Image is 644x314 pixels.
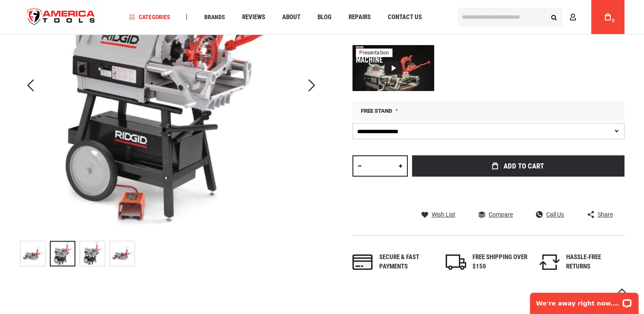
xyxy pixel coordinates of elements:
[489,211,513,217] span: Compare
[204,14,225,20] span: Brands
[20,237,50,271] div: RIDGID 26092 1/4" - 4" NPT HAMMER CHUCK MACHINE
[504,163,544,170] span: Add to Cart
[125,11,174,23] a: Categories
[384,11,425,23] a: Contact Us
[50,237,80,271] div: RIDGID 26092 1/4" - 4" NPT HAMMER CHUCK MACHINE
[597,211,613,217] span: Share
[432,211,455,217] span: Wish List
[348,14,370,20] span: Repairs
[524,287,644,314] iframe: LiveChat chat widget
[109,237,135,271] div: RIDGID 26092 1/4" - 4" NPT HAMMER CHUCK MACHINE
[539,254,560,270] img: returns
[478,211,513,218] a: Compare
[612,18,615,23] span: 0
[387,14,421,20] span: Contact Us
[282,14,300,20] span: About
[344,11,374,23] a: Repairs
[412,155,624,177] button: Add to Cart
[200,11,229,23] a: Brands
[421,211,455,218] a: Wish List
[446,254,466,270] img: shipping
[20,241,45,266] img: RIDGID 26092 1/4" - 4" NPT HAMMER CHUCK MACHINE
[546,9,562,25] button: Search
[352,254,373,270] img: payments
[472,253,528,271] div: FREE SHIPPING OVER $150
[410,179,626,204] iframe: Secure express checkout frame
[129,14,170,20] span: Categories
[80,241,105,266] img: RIDGID 26092 1/4" - 4" NPT HAMMER CHUCK MACHINE
[313,11,335,23] a: Blog
[546,211,564,217] span: Call Us
[361,108,392,114] span: Free Stand
[317,14,331,20] span: Blog
[566,253,621,271] div: HASSLE-FREE RETURNS
[242,14,265,20] span: Reviews
[20,1,103,33] img: America Tools
[278,11,304,23] a: About
[80,237,109,271] div: RIDGID 26092 1/4" - 4" NPT HAMMER CHUCK MACHINE
[110,241,135,266] img: RIDGID 26092 1/4" - 4" NPT HAMMER CHUCK MACHINE
[536,211,564,218] a: Call Us
[379,253,435,271] div: Secure & fast payments
[20,1,103,33] a: store logo
[238,11,269,23] a: Reviews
